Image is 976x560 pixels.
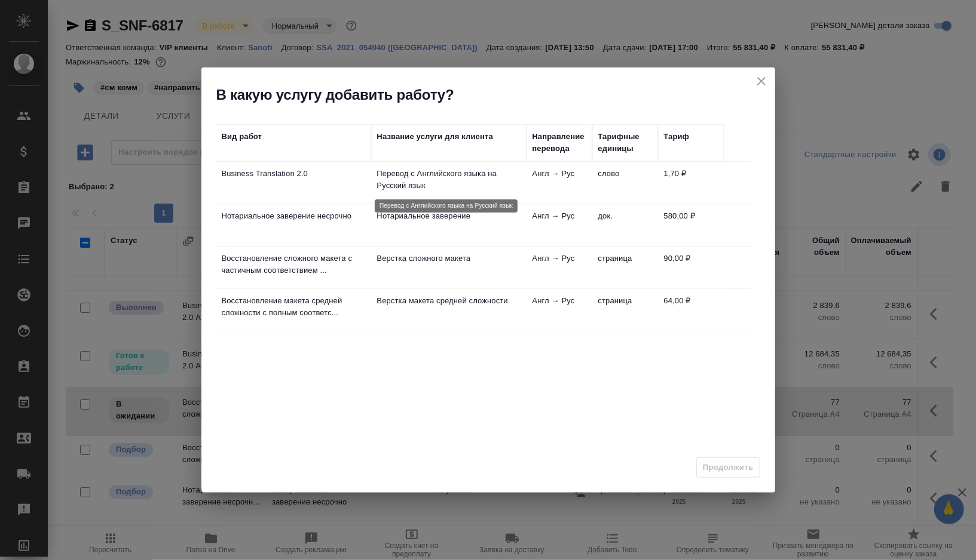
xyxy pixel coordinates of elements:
td: 580,00 ₽ [658,204,724,246]
td: 64,00 ₽ [658,289,724,331]
div: Направление перевода [533,131,586,155]
h2: В какую услугу добавить работу? [216,85,775,104]
p: Business Translation 2.0 [222,168,365,180]
div: Вид работ [222,131,262,143]
td: слово [592,162,658,204]
td: Англ → Рус [527,289,592,331]
td: Англ → Рус [527,204,592,246]
p: Нотариальное заверение несрочно [222,210,365,222]
div: Тарифные единицы [598,131,652,155]
p: Верстка сложного макета [377,253,521,264]
p: Восстановление макета средней сложности с полным соответс... [222,295,365,319]
td: док. [592,204,658,246]
td: страница [592,247,658,288]
td: страница [592,289,658,331]
div: Название услуги для клиента [377,131,494,143]
td: 90,00 ₽ [658,247,724,288]
div: Тариф [664,131,690,143]
p: Верстка макета средней сложности [377,295,521,307]
p: Перевод с Английского языка на Русский язык [377,168,521,192]
button: close [752,72,770,90]
td: Англ → Рус [527,162,592,204]
td: 1,70 ₽ [658,162,724,204]
td: Англ → Рус [527,247,592,288]
p: Нотариальное заверение [377,210,521,222]
p: Восстановление сложного макета с частичным соответствием ... [222,253,365,276]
